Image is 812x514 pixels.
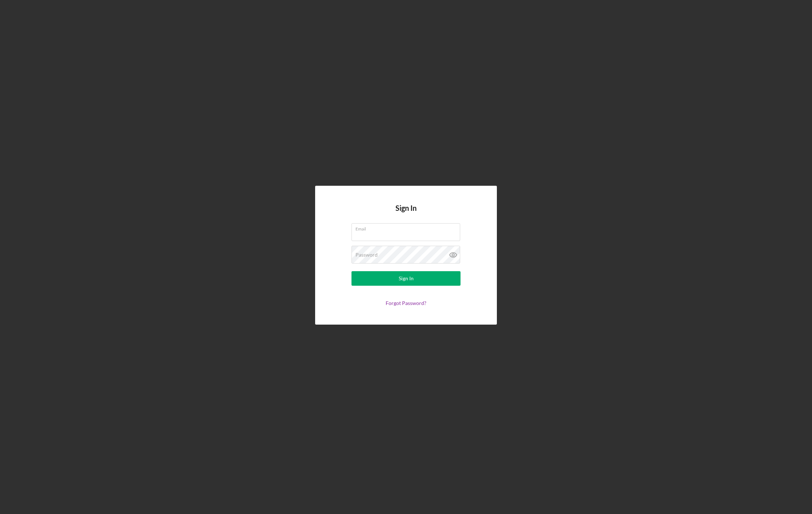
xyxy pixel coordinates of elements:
[386,300,426,306] a: Forgot Password?
[351,271,461,286] button: Sign In
[355,252,378,258] label: Password
[399,271,414,286] div: Sign In
[395,204,417,223] h4: Sign In
[355,224,460,232] label: Email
